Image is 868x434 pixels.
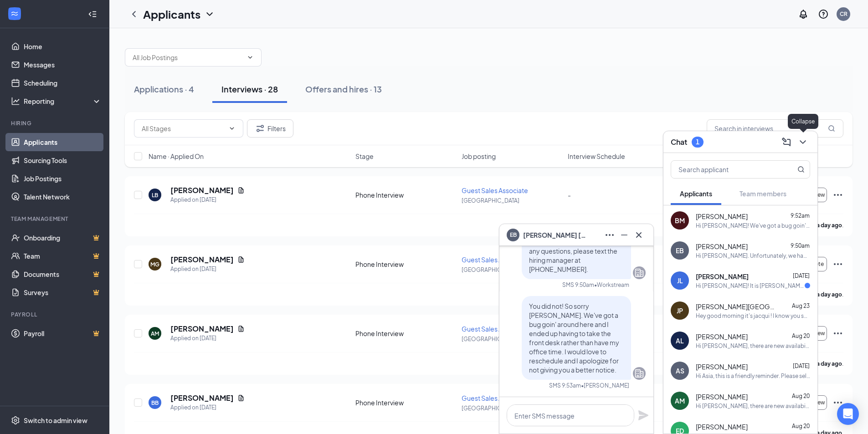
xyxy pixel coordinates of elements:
[462,255,528,264] span: Guest Sales Associate
[11,416,20,425] svg: Settings
[24,324,102,342] a: PayrollCrown
[462,186,528,194] span: Guest Sales Associate
[604,230,615,240] svg: Ellipses
[594,281,629,289] span: • Workstream
[781,137,792,148] svg: ComposeMessage
[462,394,528,402] span: Guest Sales Associate
[832,397,843,408] svg: Ellipses
[696,302,778,311] span: [PERSON_NAME][GEOGRAPHIC_DATA]
[696,402,810,410] div: Hi [PERSON_NAME], there are new availabilities for an interview. This is a reminder to schedule y...
[355,190,456,199] div: Phone Interview
[792,393,810,399] span: Aug 20
[677,306,683,315] div: JP
[798,9,809,20] svg: Notifications
[818,9,829,20] svg: QuestionInfo
[562,281,594,289] div: SMS 9:50am
[11,97,20,106] svg: Analysis
[617,228,632,242] button: Minimize
[696,312,810,320] div: Hey good morning it's jacqui ! I know you said you guys aren't in a rush but the sooner I know th...
[793,363,810,369] span: [DATE]
[170,324,234,334] h5: [PERSON_NAME]
[170,185,234,195] h5: [PERSON_NAME]
[696,212,748,221] span: [PERSON_NAME]
[817,360,842,367] b: a day ago
[355,152,374,161] span: Stage
[170,334,245,343] div: Applied on [DATE]
[680,189,712,198] span: Applicants
[228,125,236,132] svg: ChevronDown
[24,151,102,169] a: Sourcing Tools
[677,276,683,285] div: JL
[602,228,617,242] button: Ellipses
[696,362,748,371] span: [PERSON_NAME]
[632,228,646,242] button: Cross
[305,83,382,95] div: Offers and hires · 13
[696,222,810,230] div: Hi [PERSON_NAME]! We've got a bug goin' around here and I am going to have to be up at the front ...
[837,403,859,425] div: Open Intercom Messenger
[11,119,100,127] div: Hiring
[676,246,684,255] div: EB
[696,282,805,290] div: Hi [PERSON_NAME]! It is [PERSON_NAME], I wanted to check in and see how the interview processes i...
[696,138,699,146] div: 1
[170,255,234,265] h5: [PERSON_NAME]
[696,372,810,380] div: Hi Asia, this is a friendly reminder. Please select an interview time slot for your Guest Sales A...
[24,133,102,151] a: Applicants
[676,336,684,345] div: AL
[255,123,266,134] svg: Filter
[24,229,102,247] a: OnboardingCrown
[151,330,159,337] div: AM
[619,230,630,240] svg: Minimize
[791,242,810,249] span: 9:50am
[247,119,293,138] button: Filter Filters
[24,169,102,188] a: Job Postings
[797,166,805,173] svg: MagnifyingGlass
[696,332,748,341] span: [PERSON_NAME]
[634,267,645,278] svg: Company
[24,97,102,106] div: Reporting
[24,188,102,206] a: Talent Network
[549,382,581,389] div: SMS 9:53am
[24,56,102,74] a: Messages
[797,137,808,148] svg: ChevronDown
[707,119,843,138] input: Search in interviews
[523,230,587,240] span: [PERSON_NAME] [PERSON_NAME]
[840,10,847,18] div: CR
[170,393,234,403] h5: [PERSON_NAME]
[792,423,810,429] span: Aug 20
[675,216,685,225] div: BM
[462,197,562,204] p: [GEOGRAPHIC_DATA]
[634,368,645,379] svg: Company
[793,272,810,279] span: [DATE]
[143,6,200,22] h1: Applicants
[633,230,644,240] svg: Cross
[568,152,625,161] span: Interview Schedule
[24,283,102,301] a: SurveysCrown
[832,189,843,200] svg: Ellipses
[462,335,562,343] p: [GEOGRAPHIC_DATA]
[24,416,87,425] div: Switch to admin view
[832,259,843,270] svg: Ellipses
[696,252,810,260] div: Hi [PERSON_NAME]. Unfortunately, we had to reschedule your 30 minute phone interview with Europea...
[671,161,779,178] input: Search applicant
[462,152,496,161] span: Job posting
[151,399,159,407] div: BB
[221,83,278,95] div: Interviews · 28
[792,332,810,339] span: Aug 20
[204,9,215,20] svg: ChevronDown
[11,215,100,223] div: Team Management
[10,9,19,18] svg: WorkstreamLogo
[696,342,810,350] div: Hi [PERSON_NAME], there are new availabilities for an interview. This is a reminder to schedule y...
[796,135,810,149] button: ChevronDown
[24,74,102,92] a: Scheduling
[237,394,245,402] svg: Document
[462,325,528,333] span: Guest Sales Associate
[247,54,254,61] svg: ChevronDown
[11,311,100,318] div: Payroll
[462,266,562,274] p: [GEOGRAPHIC_DATA]
[128,9,139,20] a: ChevronLeft
[638,410,649,421] svg: Plane
[24,247,102,265] a: TeamCrown
[791,212,810,219] span: 9:52am
[817,291,842,298] b: a day ago
[152,191,158,199] div: LB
